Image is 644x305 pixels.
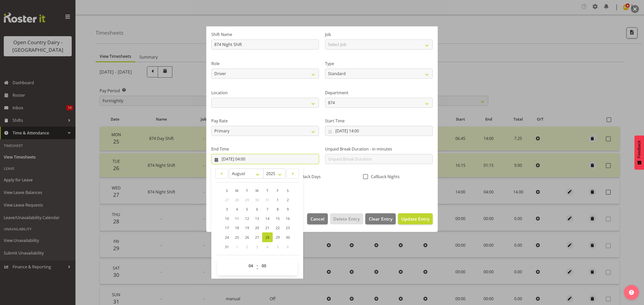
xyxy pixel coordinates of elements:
span: 27 [255,235,259,240]
span: 2 [246,244,248,249]
span: 24 [225,235,229,240]
span: F [277,188,278,193]
span: 23 [286,225,290,230]
span: CallBack Days [292,174,321,179]
span: Clear Entry [369,216,392,222]
span: S [226,188,228,193]
span: 30 [286,235,290,240]
span: 7 [266,207,268,212]
span: 28 [235,197,239,202]
span: 31 [265,197,269,202]
a: 4 [232,205,242,214]
a: 17 [222,223,232,232]
a: 28 [262,232,273,242]
button: Update Entry [398,213,433,224]
span: 30 [255,197,259,202]
input: Click to select... [325,126,433,136]
a: 19 [242,223,252,232]
span: 29 [276,235,280,240]
span: Feedback [637,140,641,158]
span: 22 [276,225,280,230]
span: 15 [276,216,280,221]
span: 8 [277,207,279,212]
a: 12 [242,214,252,223]
label: Job [325,31,433,37]
span: : [256,261,258,273]
a: 2 [283,195,293,205]
a: 26 [242,232,252,242]
span: 31 [225,244,229,249]
input: Unpaid Break Duration [325,154,433,164]
span: 21 [265,225,269,230]
span: 26 [245,235,249,240]
span: S [287,188,289,193]
span: 4 [236,207,238,212]
a: 18 [232,223,242,232]
label: Shift Name [211,31,319,37]
a: 11 [232,214,242,223]
span: M [235,188,238,193]
span: T [246,188,248,193]
a: 8 [273,205,283,214]
a: 1 [273,195,283,205]
span: Delete Entry [333,216,360,222]
label: End Time [211,146,319,152]
span: 28 [265,235,269,240]
a: 14 [262,214,273,223]
label: Location [211,90,319,96]
span: 16 [286,216,290,221]
label: Unpaid Break Duration - in minutes [325,146,433,152]
span: 29 [245,197,249,202]
button: Feedback - Show survey [634,135,644,170]
a: 9 [283,205,293,214]
span: 1 [236,244,238,249]
label: Start Time [325,118,433,124]
a: 23 [283,223,293,232]
span: 19 [245,225,249,230]
span: 17 [225,225,229,230]
span: 2 [287,197,289,202]
span: 4 [266,244,268,249]
a: 27 [252,232,262,242]
a: 13 [252,214,262,223]
a: 7 [262,205,273,214]
span: 3 [226,207,228,212]
span: 1 [277,197,279,202]
span: W [255,188,259,193]
span: T [266,188,268,193]
a: 25 [232,232,242,242]
span: 5 [277,244,279,249]
a: 5 [242,205,252,214]
span: 27 [225,197,229,202]
span: 3 [256,244,258,249]
button: Cancel [307,213,328,224]
img: help-xxl-2.png [629,290,634,295]
span: 6 [287,244,289,249]
span: 5 [246,207,248,212]
span: 13 [255,216,259,221]
a: 10 [222,214,232,223]
span: 11 [235,216,239,221]
input: Shift Name [211,39,319,49]
a: 20 [252,223,262,232]
input: Click to select... [211,154,319,164]
a: 30 [283,232,293,242]
label: Role [211,61,319,67]
span: 20 [255,225,259,230]
label: Pay Rate [211,118,319,124]
a: 24 [222,232,232,242]
span: 25 [235,235,239,240]
a: 15 [273,214,283,223]
label: Department [325,90,433,96]
span: 10 [225,216,229,221]
label: Type [325,61,433,67]
span: Callback Nights [368,174,400,179]
span: 18 [235,225,239,230]
a: 3 [222,205,232,214]
span: 6 [256,207,258,212]
button: Clear Entry [365,213,395,224]
a: 6 [252,205,262,214]
span: 9 [287,207,289,212]
a: 21 [262,223,273,232]
a: 16 [283,214,293,223]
